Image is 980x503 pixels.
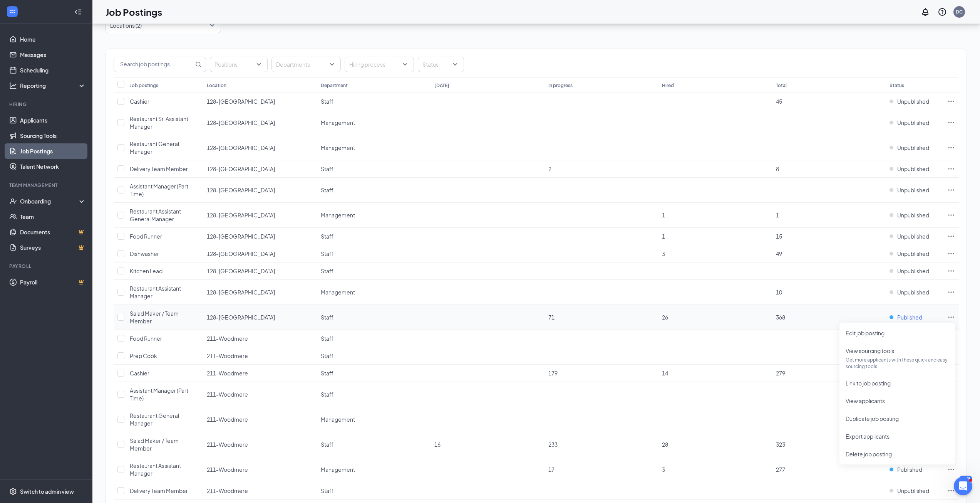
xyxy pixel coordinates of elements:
[130,310,179,325] span: Salad Maker / Team Member
[203,160,317,178] td: 128-Greenwich
[207,119,275,126] span: 128-[GEOGRAPHIC_DATA]
[130,98,149,105] span: Cashier
[9,488,17,495] svg: Settings
[846,330,885,336] span: Edit job posting
[130,487,188,494] span: Delivery Team Member
[321,391,333,398] span: Staff
[130,267,162,274] span: Kitchen Lead
[662,370,668,377] span: 14
[846,433,890,440] span: Export applicants
[776,165,779,172] span: 8
[776,466,785,473] span: 277
[207,144,275,151] span: 128-[GEOGRAPHIC_DATA]
[947,313,955,321] svg: Ellipses
[317,347,431,365] td: Staff
[431,77,544,93] th: [DATE]
[203,382,317,407] td: 211-Woodmere
[947,186,955,194] svg: Ellipses
[321,82,348,89] div: Department
[207,416,248,423] span: 211-Woodmere
[203,482,317,500] td: 211-Woodmere
[897,288,929,296] span: Unpublished
[947,144,955,151] svg: Ellipses
[203,93,317,110] td: 128-Greenwich
[8,8,16,15] svg: WorkstreamLogo
[321,441,333,448] span: Staff
[317,160,431,178] td: Staff
[317,203,431,228] td: Management
[897,211,929,219] span: Unpublished
[203,407,317,432] td: 211-Woodmere
[321,267,333,274] span: Staff
[947,267,955,275] svg: Ellipses
[130,140,179,155] span: Restaurant General Manager
[548,165,551,172] span: 2
[921,7,930,17] svg: Notifications
[9,263,84,269] div: Payroll
[203,457,317,482] td: 211-Woodmere
[662,314,668,321] span: 26
[776,250,782,257] span: 49
[947,119,955,126] svg: Ellipses
[130,370,149,377] span: Cashier
[947,98,955,105] svg: Ellipses
[897,250,929,257] span: Unpublished
[321,352,333,359] span: Staff
[207,487,248,494] span: 211-Woodmere
[20,274,86,290] a: PayrollCrown
[203,178,317,203] td: 128-Greenwich
[20,240,86,255] a: SurveysCrown
[317,262,431,280] td: Staff
[846,451,892,458] span: Delete job posting
[207,82,226,89] div: Location
[130,387,188,402] span: Assistant Manager (Part Time)
[776,289,782,296] span: 10
[897,144,929,151] span: Unpublished
[317,382,431,407] td: Staff
[662,441,668,448] span: 28
[886,77,943,93] th: Status
[317,330,431,347] td: Staff
[321,416,355,423] span: Management
[897,313,922,321] span: Published
[897,165,929,173] span: Unpublished
[548,441,558,448] span: 233
[776,233,782,240] span: 15
[130,285,181,299] span: Restaurant Assistant Manager
[317,93,431,110] td: Staff
[207,391,248,398] span: 211-Woodmere
[203,245,317,262] td: 128-Greenwich
[20,62,86,78] a: Scheduling
[203,347,317,365] td: 211-Woodmere
[321,165,333,172] span: Staff
[897,267,929,275] span: Unpublished
[203,203,317,228] td: 128-Greenwich
[317,228,431,245] td: Staff
[846,415,899,422] span: Duplicate job posting
[959,476,972,482] div: 1348
[203,110,317,135] td: 128-Greenwich
[203,262,317,280] td: 128-Greenwich
[947,250,955,257] svg: Ellipses
[947,232,955,240] svg: Ellipses
[130,115,188,130] span: Restaurant Sr. Assistant Manager
[897,466,922,473] span: Published
[207,233,275,240] span: 128-[GEOGRAPHIC_DATA]
[947,165,955,173] svg: Ellipses
[548,314,554,321] span: 71
[321,98,333,105] span: Staff
[662,233,665,240] span: 1
[897,186,929,194] span: Unpublished
[130,233,162,240] span: Food Runner
[114,57,194,72] input: Search job postings
[207,289,275,296] span: 128-[GEOGRAPHIC_DATA]
[20,143,86,159] a: Job Postings
[947,211,955,219] svg: Ellipses
[317,135,431,160] td: Management
[846,397,885,404] span: View applicants
[846,357,949,370] p: Get more applicants with these quick and easy sourcing tools.
[203,330,317,347] td: 211-Woodmere
[321,289,355,296] span: Management
[776,441,785,448] span: 323
[130,335,162,342] span: Food Runner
